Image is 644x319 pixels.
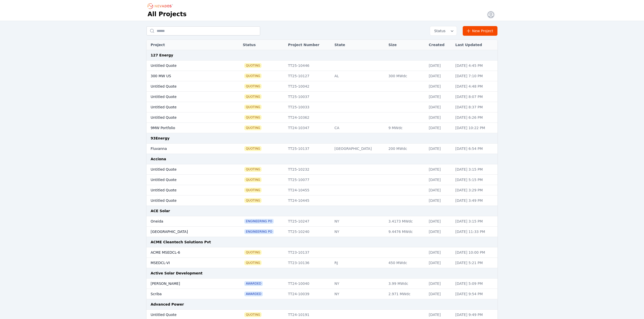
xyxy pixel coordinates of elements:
span: Quoting [245,126,261,130]
span: Quoting [245,167,261,171]
td: [DATE] [426,71,453,81]
td: Active Solar Development [147,268,497,278]
td: CA [332,123,386,133]
span: Quoting [245,105,261,109]
td: [DATE] 7:10 PM [453,71,497,81]
td: [DATE] [426,102,453,112]
tr: [PERSON_NAME]AwardedTT24-10040NY3.99 MWdc[DATE][DATE] 5:09 PM [147,278,497,289]
td: [DATE] 10:00 PM [453,247,497,258]
td: [DATE] 9:54 PM [453,289,497,299]
td: Acciona [147,154,497,164]
td: MSEDCL-VI [147,258,227,268]
td: TT23-10137 [285,247,332,258]
td: [GEOGRAPHIC_DATA] [332,144,386,154]
td: Untitled Quote [147,61,227,71]
td: RJ [332,258,386,268]
td: [DATE] 3:29 PM [453,185,497,195]
th: Size [386,40,426,50]
td: NY [332,216,386,227]
span: Engineering PO [245,219,273,223]
h1: All Projects [148,10,187,18]
td: ACME Cleantech Solutions Pvt [147,237,497,247]
td: Advanced Power [147,299,497,310]
td: [DATE] 8:07 PM [453,92,497,102]
a: New Project [463,26,497,36]
td: 9MW Portfolio [147,123,227,133]
span: Quoting [245,250,261,254]
tr: Untitled QuoteQuotingTT25-10077[DATE][DATE] 5:15 PM [147,175,497,185]
span: Quoting [245,261,261,265]
nav: Breadcrumb [148,2,174,10]
span: Quoting [245,188,261,192]
tr: MSEDCL-VIQuotingTT23-10136RJ450 MWdc[DATE][DATE] 5:21 PM [147,258,497,268]
td: TT24-10455 [285,185,332,195]
span: Quoting [245,147,261,151]
tr: ACME MSEDCL-6QuotingTT23-10137[DATE][DATE] 10:00 PM [147,247,497,258]
td: [DATE] [426,81,453,92]
td: [DATE] 3:15 PM [453,164,497,175]
tr: Untitled QuoteQuotingTT25-10042[DATE][DATE] 4:48 PM [147,81,497,92]
span: Awarded [245,282,262,286]
td: [DATE] [426,144,453,154]
td: ACE Solar [147,206,497,216]
td: [DATE] 11:33 PM [453,227,497,237]
td: [DATE] [426,92,453,102]
td: TT24-10040 [285,278,332,289]
td: TT25-10077 [285,175,332,185]
td: [PERSON_NAME] [147,278,227,289]
td: [DATE] [426,164,453,175]
th: Last Updated [453,40,497,50]
span: Engineering PO [245,230,273,234]
td: [DATE] [426,258,453,268]
td: TT25-10247 [285,216,332,227]
span: Awarded [245,292,262,296]
td: Untitled Quote [147,164,227,175]
span: Quoting [245,178,261,182]
td: NY [332,289,386,299]
td: TT25-10042 [285,81,332,92]
td: Untitled Quote [147,185,227,195]
td: Untitled Quote [147,175,227,185]
td: [DATE] [426,185,453,195]
span: Quoting [245,64,261,68]
td: [DATE] 10:22 PM [453,123,497,133]
td: [DATE] [426,278,453,289]
td: 9 MWdc [386,123,426,133]
td: TT25-10127 [285,71,332,81]
tr: Untitled QuoteQuotingTT25-10037[DATE][DATE] 8:07 PM [147,92,497,102]
td: TT25-10232 [285,164,332,175]
th: State [332,40,386,50]
td: 9.4476 MWdc [386,227,426,237]
td: Untitled Quote [147,81,227,92]
td: [DATE] [426,227,453,237]
td: TT24-10039 [285,289,332,299]
td: 300 MWdc [386,71,426,81]
td: Fluvanna [147,144,227,154]
td: Scriba [147,289,227,299]
td: [DATE] [426,195,453,206]
tr: 300 MW USQuotingTT25-10127AL300 MWdc[DATE][DATE] 7:10 PM [147,71,497,81]
th: Project [147,40,227,50]
td: 450 MWdc [386,258,426,268]
tr: [GEOGRAPHIC_DATA]Engineering POTT25-10240NY9.4476 MWdc[DATE][DATE] 11:33 PM [147,227,497,237]
td: TT24-10362 [285,112,332,123]
td: TT24-10347 [285,123,332,133]
td: NY [332,227,386,237]
tr: Untitled QuoteQuotingTT24-10455[DATE][DATE] 3:29 PM [147,185,497,195]
tr: ScribaAwardedTT24-10039NY2.971 MWdc[DATE][DATE] 9:54 PM [147,289,497,299]
td: Untitled Quote [147,195,227,206]
td: [DATE] 5:21 PM [453,258,497,268]
tr: Untitled QuoteQuotingTT24-10445[DATE][DATE] 3:49 PM [147,195,497,206]
button: Status [430,26,457,35]
td: TT25-10033 [285,102,332,112]
th: Created [426,40,453,50]
tr: FluvannaQuotingTT25-10137[GEOGRAPHIC_DATA]200 MWdc[DATE][DATE] 6:54 PM [147,144,497,154]
td: [DATE] 4:48 PM [453,81,497,92]
th: Status [240,40,285,50]
td: TT25-10240 [285,227,332,237]
td: TT25-10446 [285,61,332,71]
span: Quoting [245,313,261,317]
td: Untitled Quote [147,112,227,123]
td: TT25-10037 [285,92,332,102]
td: 93Energy [147,133,497,144]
